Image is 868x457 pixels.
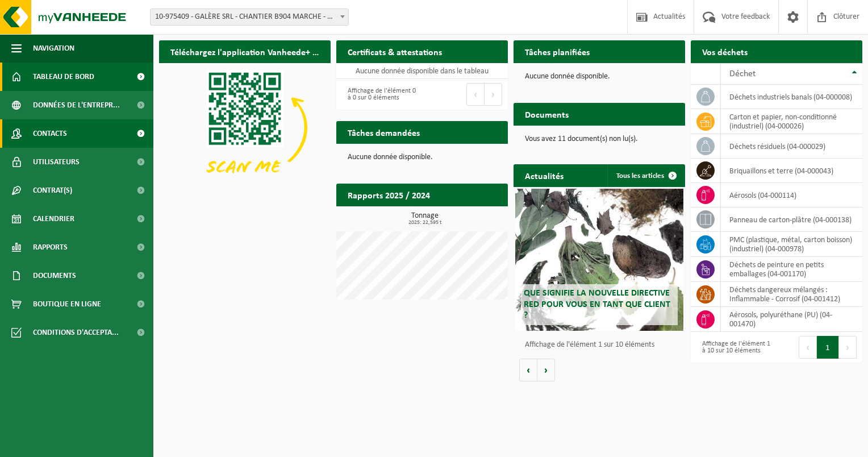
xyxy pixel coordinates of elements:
td: carton et papier, non-conditionné (industriel) (04-000026) [721,109,862,134]
span: Que signifie la nouvelle directive RED pour vous en tant que client ? [524,289,670,319]
div: Affichage de l'élément 1 à 10 sur 10 éléments [696,335,771,360]
span: Contacts [33,119,67,148]
span: 10-975409 - GALÈRE SRL - CHANTIER B904 MARCHE - MARCHE-EN-FAMENNE [151,9,348,25]
td: Aucune donnée disponible dans le tableau [336,63,508,79]
span: Contrat(s) [33,176,72,205]
h2: Rapports 2025 / 2024 [336,184,441,206]
span: Déchet [729,69,756,78]
h2: Téléchargez l'application Vanheede+ maintenant! [159,40,331,63]
h3: Tonnage [342,212,508,226]
td: aérosols (04-000114) [721,183,862,207]
span: Données de l'entrepr... [33,91,120,119]
h2: Vos déchets [691,40,759,63]
td: PMC (plastique, métal, carton boisson) (industriel) (04-000978) [721,232,862,257]
td: aérosols, polyuréthane (PU) (04-001470) [721,307,862,332]
button: Next [839,336,857,359]
td: briquaillons et terre (04-000043) [721,159,862,183]
span: Calendrier [33,205,74,233]
span: Documents [33,261,76,290]
p: Aucune donnée disponible. [348,153,496,161]
span: Conditions d'accepta... [33,318,119,347]
p: Vous avez 11 document(s) non lu(s). [525,135,674,143]
button: Previous [466,83,485,106]
span: Tableau de bord [33,63,94,91]
button: Vorige [519,359,537,381]
span: 10-975409 - GALÈRE SRL - CHANTIER B904 MARCHE - MARCHE-EN-FAMENNE [150,9,349,26]
h2: Tâches planifiées [514,40,601,63]
span: Navigation [33,34,74,63]
span: 2025: 22,595 t [342,220,508,226]
h2: Tâches demandées [336,121,431,143]
h2: Documents [514,103,580,125]
p: Affichage de l'élément 1 sur 10 éléments [525,341,679,349]
button: Next [485,83,502,106]
td: déchets dangereux mélangés : Inflammable - Corrosif (04-001412) [721,282,862,307]
span: Utilisateurs [33,148,80,176]
span: Rapports [33,233,68,261]
p: Aucune donnée disponible. [525,73,674,81]
a: Que signifie la nouvelle directive RED pour vous en tant que client ? [515,189,683,331]
img: Download de VHEPlus App [159,63,331,192]
td: déchets résiduels (04-000029) [721,134,862,159]
td: déchets industriels banals (04-000008) [721,85,862,109]
h2: Actualités [514,164,575,186]
button: Volgende [537,359,555,381]
button: Previous [799,336,817,359]
td: déchets de peinture en petits emballages (04-001170) [721,257,862,282]
h2: Certificats & attestations [336,40,453,63]
a: Consulter les rapports [409,206,507,228]
div: Affichage de l'élément 0 à 0 sur 0 éléments [342,82,416,107]
span: Boutique en ligne [33,290,101,318]
td: panneau de carton-plâtre (04-000138) [721,207,862,232]
a: Tous les articles [607,164,684,187]
button: 1 [817,336,839,359]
